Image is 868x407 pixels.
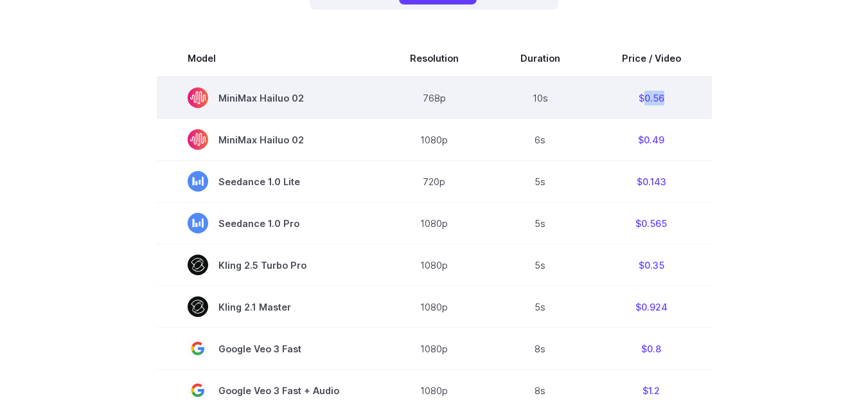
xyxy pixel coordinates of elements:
span: Kling 2.1 Master [188,296,348,317]
td: 5s [490,286,591,328]
td: 768p [379,77,490,119]
span: MiniMax Hailuo 02 [188,129,348,150]
span: Google Veo 3 Fast [188,338,348,359]
td: 720p [379,161,490,203]
span: Kling 2.5 Turbo Pro [188,255,348,275]
td: 5s [490,244,591,286]
td: 1080p [379,286,490,328]
span: Seedance 1.0 Lite [188,171,348,192]
td: $0.56 [591,77,712,119]
td: $0.565 [591,203,712,244]
td: 5s [490,203,591,244]
td: $0.35 [591,244,712,286]
td: 1080p [379,203,490,244]
td: 1080p [379,328,490,370]
td: $0.49 [591,119,712,161]
span: Seedance 1.0 Pro [188,213,348,233]
td: $0.143 [591,161,712,203]
th: Resolution [379,41,490,77]
span: MiniMax Hailuo 02 [188,87,348,108]
td: 5s [490,161,591,203]
th: Model [157,41,379,77]
td: 6s [490,119,591,161]
th: Duration [490,41,591,77]
td: $0.8 [591,328,712,370]
td: $0.924 [591,286,712,328]
th: Price / Video [591,41,712,77]
span: Google Veo 3 Fast + Audio [188,380,348,401]
td: 10s [490,77,591,119]
td: 8s [490,328,591,370]
td: 1080p [379,119,490,161]
td: 1080p [379,244,490,286]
